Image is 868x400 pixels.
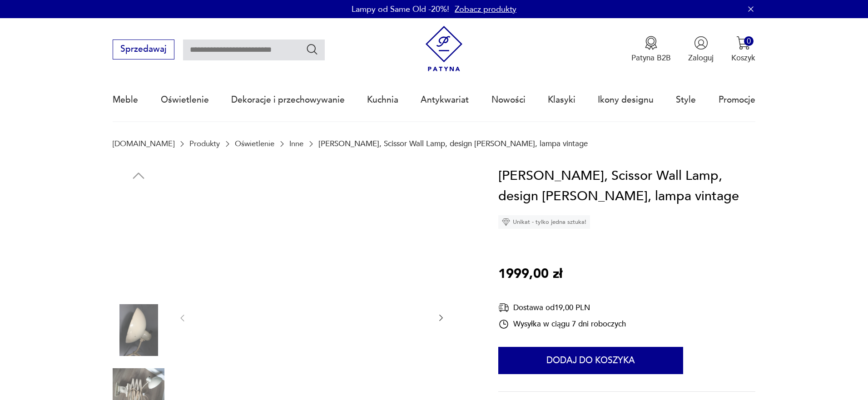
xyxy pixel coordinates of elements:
button: Zaloguj [688,36,714,63]
div: Dostawa od 19,00 PLN [498,302,626,313]
div: 0 [744,36,754,46]
img: Ikona koszyka [736,36,750,50]
button: Patyna B2B [631,36,671,63]
a: Sprzedawaj [113,46,174,54]
a: Oświetlenie [235,139,274,148]
p: Lampy od Same Old -20%! [352,4,449,15]
a: Kuchnia [367,79,398,121]
img: Zdjęcie produktu Kaiser Idell, Scissor Wall Lamp, design Christian Dell, lampa vintage [113,188,164,240]
button: Szukaj [306,43,319,56]
a: Promocje [719,79,755,121]
img: Zdjęcie produktu Kaiser Idell, Scissor Wall Lamp, design Christian Dell, lampa vintage [113,246,164,298]
a: Nowości [491,79,526,121]
a: Klasyki [548,79,575,121]
a: Ikony designu [598,79,654,121]
p: 1999,00 zł [498,264,562,285]
p: Patyna B2B [631,53,671,63]
a: [DOMAIN_NAME] [113,139,174,148]
button: Dodaj do koszyka [498,347,683,374]
p: [PERSON_NAME], Scissor Wall Lamp, design [PERSON_NAME], lampa vintage [318,139,588,148]
button: Sprzedawaj [113,40,174,59]
a: Inne [289,139,303,148]
div: Wysyłka w ciągu 7 dni roboczych [498,319,626,330]
a: Zobacz produkty [455,4,516,15]
p: Zaloguj [688,53,714,63]
div: Unikat - tylko jedna sztuka! [498,215,590,229]
img: Zdjęcie produktu Kaiser Idell, Scissor Wall Lamp, design Christian Dell, lampa vintage [113,304,164,356]
a: Produkty [189,139,220,148]
img: Ikonka użytkownika [694,36,708,50]
h1: [PERSON_NAME], Scissor Wall Lamp, design [PERSON_NAME], lampa vintage [498,166,755,207]
a: Oświetlenie [161,79,209,121]
a: Ikona medaluPatyna B2B [631,36,671,63]
a: Dekoracje i przechowywanie [231,79,345,121]
button: 0Koszyk [731,36,755,63]
a: Antykwariat [421,79,469,121]
img: Ikona medalu [644,36,658,50]
a: Style [676,79,696,121]
p: Koszyk [731,53,755,63]
img: Ikona dostawy [498,302,509,313]
img: Patyna - sklep z meblami i dekoracjami vintage [421,26,467,72]
a: Meble [113,79,138,121]
img: Ikona diamentu [502,218,510,226]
